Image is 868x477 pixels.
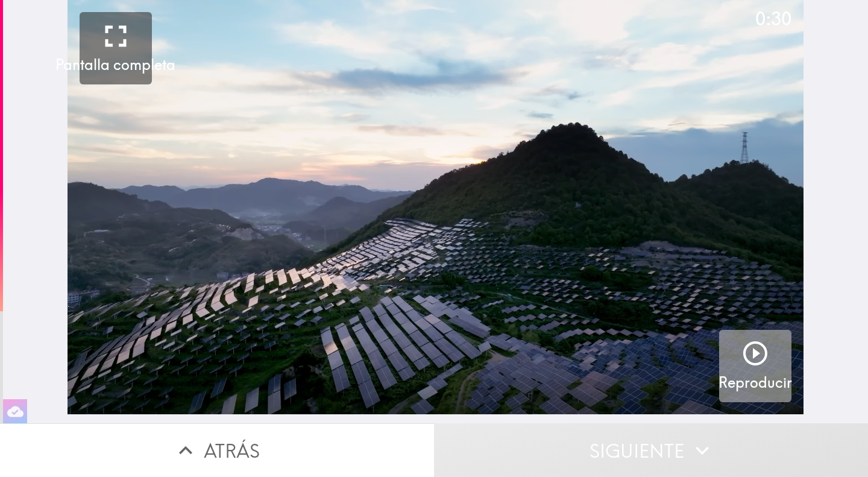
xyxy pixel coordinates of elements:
div: 0:30 [755,6,791,31]
button: Siguiente [434,423,868,477]
h5: Pantalla completa [55,55,175,75]
button: Pantalla completa [80,12,152,84]
button: Reproducir [719,330,791,402]
h5: Reproducir [719,373,792,393]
